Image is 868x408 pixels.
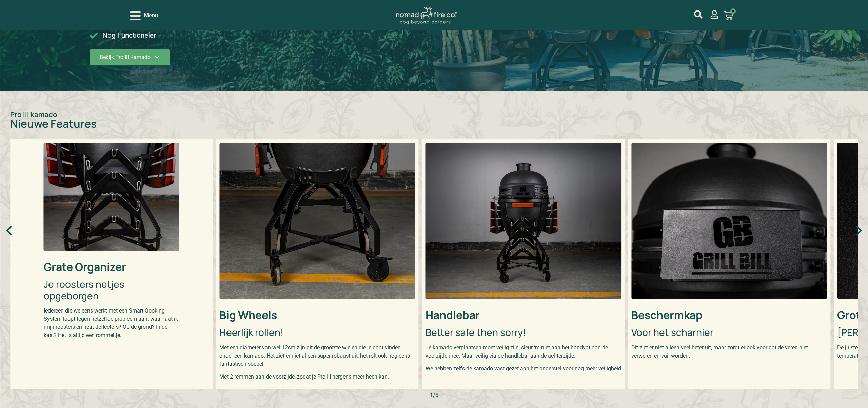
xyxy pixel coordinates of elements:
span: Menu [144,12,158,20]
div: Open/Close Menu [130,10,158,22]
p: Je kamado verplaatsen moet veilig zijn, sleur ‘m niet aan het handvat aan de voorzijde mee. Maar ... [426,344,621,360]
h3: Better safe then sorry! [426,327,621,338]
p: Met een diameter van wel 12cm zijn dit de grootste wielen die je gaat vinden onder een kamado. He... [219,344,415,368]
h3: Heerlijk rollen! [219,327,415,338]
div: 2 / 5 [216,139,418,389]
a: mijn account [694,10,703,19]
img: Nomad Logo [396,7,457,25]
a: mijn account [710,10,719,19]
h2: Nieuwe Features [10,118,858,129]
span: Bekijk Pro III Kamado [100,55,151,60]
p: Iedereen die weleens werkt met een Smart Qooking System loopt tegen hetzelfde probleem aan: waar ... [44,307,179,339]
img: Grill Bill Grate Organizer [44,143,179,251]
strong: Beschermkap [631,307,703,322]
strong: Handlebar [426,307,480,322]
h3: Voor het scharnier [631,327,827,338]
span: 5 [435,392,438,399]
div: Vorige slide [3,224,16,237]
h3: Je roosters netjes opgeborgen [44,279,179,301]
strong: Big Wheels [219,307,277,322]
div: Volgende slide [852,224,865,237]
strong: Grate Organizer [44,259,126,274]
p: Met 2 remmen aan de voorzijde, zodat je Pro III nergens meer heen kan. [219,373,415,381]
img: Handlebar Aan achterzijde [426,143,621,299]
span: 0 [730,8,736,14]
div: Carrousel [10,139,858,398]
span: 1 [430,392,433,399]
p: Pro III kamado [10,111,858,118]
div: 4 / 5 [628,139,830,389]
img: Cover GB Pro III [631,143,827,299]
span: Nog Functioneler [101,30,156,41]
div: / [430,393,438,398]
a: 0 [716,7,742,24]
div: 3 / 5 [422,139,625,389]
a: Bekijk Pro III Kamado [90,49,170,66]
div: 1 / 5 [10,139,213,389]
p: We hebben zelfs de kamado vast gezet aan het onderstel voor nog meer veiligheid [426,365,621,373]
p: Dit ziet er niet alleen veel beter uit, maar zorgt er ook voor dat de veren niet verweren en vuil... [631,344,827,360]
